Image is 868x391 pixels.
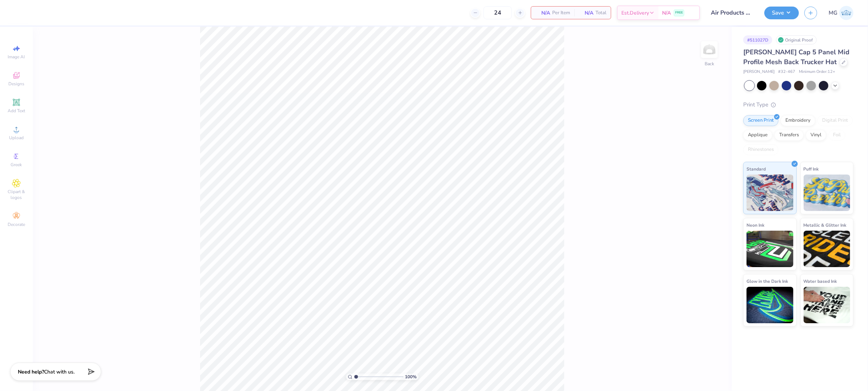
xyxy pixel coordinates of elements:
[483,6,512,19] input: – –
[596,9,606,17] span: Total
[829,9,837,17] span: MG
[746,175,793,211] img: Standard
[746,221,764,229] span: Neon Ink
[11,162,22,168] span: Greek
[8,81,24,87] span: Designs
[775,130,804,141] div: Transfers
[743,101,853,109] div: Print Type
[8,54,25,60] span: Image AI
[781,115,815,126] div: Embroidery
[778,69,795,75] span: # 32-467
[839,6,853,20] img: Mary Grace
[829,6,853,20] a: MG
[828,130,845,141] div: Foil
[8,108,25,114] span: Add Text
[804,175,851,211] img: Puff Ink
[804,277,837,285] span: Water based Ink
[799,69,835,75] span: Minimum Order: 12 +
[44,368,75,375] span: Chat with us.
[743,144,779,155] div: Rhinestones
[579,9,593,17] span: N/A
[743,48,849,66] span: [PERSON_NAME] Cap 5 Panel Mid Profile Mesh Back Trucker Hat
[817,115,853,126] div: Digital Print
[552,9,570,17] span: Per Item
[804,287,851,323] img: Water based Ink
[746,287,793,323] img: Glow in the Dark Ink
[621,9,649,17] span: Est. Delivery
[746,231,793,267] img: Neon Ink
[702,42,717,57] img: Back
[405,374,417,380] span: 100 %
[705,60,714,67] div: Back
[764,7,799,19] button: Save
[743,130,772,141] div: Applique
[776,35,817,44] div: Original Proof
[743,35,772,44] div: # 511027D
[662,9,671,17] span: N/A
[804,221,847,229] span: Metallic & Glitter Ink
[743,115,779,126] div: Screen Print
[804,231,851,267] img: Metallic & Glitter Ink
[743,69,775,75] span: [PERSON_NAME]
[18,368,44,375] strong: Need help?
[8,222,25,227] span: Decorate
[4,189,29,200] span: Clipart & logos
[746,277,788,285] span: Glow in the Dark Ink
[535,9,550,17] span: N/A
[675,10,683,15] span: FREE
[746,165,766,173] span: Standard
[804,165,819,173] span: Puff Ink
[9,135,24,141] span: Upload
[806,130,826,141] div: Vinyl
[705,5,759,20] input: Untitled Design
